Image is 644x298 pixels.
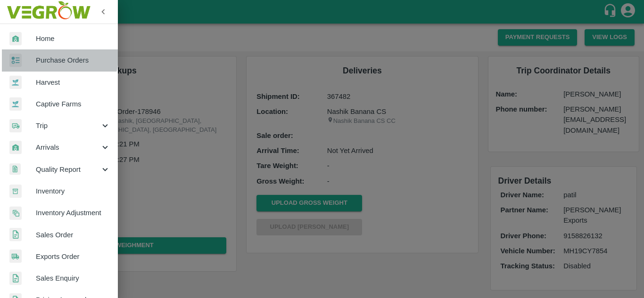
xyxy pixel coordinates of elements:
img: harvest [9,97,22,111]
img: whArrival [9,141,22,154]
span: Arrivals [36,142,100,153]
span: Exports Order [36,251,110,262]
span: Home [36,33,110,44]
img: sales [9,228,22,242]
img: sales [9,272,22,285]
img: shipments [9,250,22,263]
img: delivery [9,119,22,133]
span: Harvest [36,77,110,88]
img: whArrival [9,32,22,46]
span: Sales Order [36,230,110,240]
span: Sales Enquiry [36,273,110,283]
img: harvest [9,75,22,89]
img: whInventory [9,185,22,198]
span: Trip [36,121,100,131]
img: inventory [9,206,22,220]
span: Inventory Adjustment [36,208,110,218]
span: Inventory [36,186,110,196]
span: Purchase Orders [36,55,110,65]
img: reciept [9,54,22,67]
span: Captive Farms [36,99,110,109]
img: qualityReport [9,163,21,175]
span: Quality Report [36,164,100,175]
